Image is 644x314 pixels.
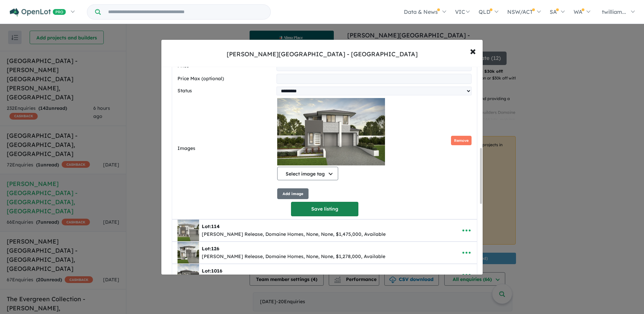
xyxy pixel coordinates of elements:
b: Lot: [202,223,220,229]
button: Add image [277,188,309,199]
div: [PERSON_NAME][GEOGRAPHIC_DATA] - [GEOGRAPHIC_DATA] [227,50,418,59]
img: 9k= [277,98,385,165]
img: Alma%20Place%20Estate%20-%20Oakville%20%20-%20Lot%20114___1748574732.PNG [178,220,199,241]
img: Alma%20Place%20Estate%20-%20Oakville%20%20-%20Lot%201016___1753974133.jpg [178,264,199,286]
span: twilliam... [602,8,626,15]
label: Price Max (optional) [178,75,274,83]
span: 1016 [211,268,222,274]
label: Images [178,145,275,153]
span: 114 [211,223,220,229]
span: × [470,43,476,58]
b: Lot: [202,246,219,252]
img: Openlot PRO Logo White [10,8,66,17]
img: Alma%20Place%20Estate%20-%20Oakville%20%20-%20Lot%20126___1753973829.jpg [178,242,199,263]
span: 126 [211,246,219,252]
input: Try estate name, suburb, builder or developer [102,5,269,19]
label: Status [178,87,274,95]
div: [PERSON_NAME] Release, Domaine Homes, None, None, $1,278,000, Available [202,253,385,261]
button: Save listing [291,202,358,216]
button: Select image tag [277,167,338,180]
div: [PERSON_NAME] Release, Domaine Homes, None, None, $1,475,000, Available [202,230,386,239]
button: Remove [451,136,472,146]
b: Lot: [202,268,222,274]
